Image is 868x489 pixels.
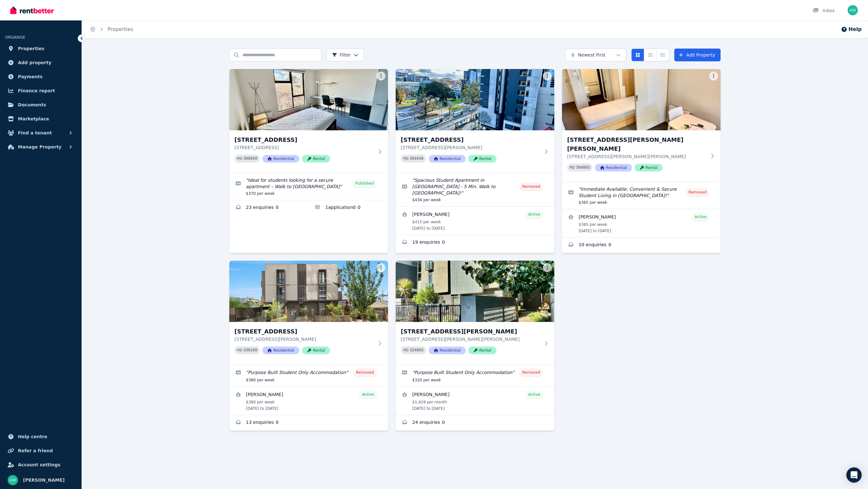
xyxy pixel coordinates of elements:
span: Rental [468,155,496,163]
a: Help centre [5,430,76,443]
span: Payments [18,73,43,80]
p: [STREET_ADDRESS][PERSON_NAME] [401,144,540,151]
code: 391648 [410,157,423,161]
span: Residential [429,155,466,163]
span: Properties [18,45,44,52]
img: 113/6 John St, Box Hill [562,69,721,130]
span: Refer a friend [18,447,53,455]
span: ORGANISE [5,35,25,40]
p: [STREET_ADDRESS] [234,144,374,151]
span: Residential [262,347,299,354]
a: Documents [5,98,76,111]
img: 109/1 Wellington Road, Box Hill [229,261,388,322]
small: PID [570,166,575,169]
a: Refer a friend [5,444,76,457]
a: Enquiries for 306/8 Bruce Street, Box Hill [396,415,554,431]
a: Properties [107,26,133,32]
nav: Breadcrumb [82,20,141,38]
button: More options [376,263,385,272]
a: Edit listing: Ideal for students looking for a secure apartment – Walk to Monash Uni [229,173,388,200]
a: View details for Bolun Zhang [229,387,388,415]
p: [STREET_ADDRESS][PERSON_NAME][PERSON_NAME] [401,336,540,342]
a: 203/60 Waverley Rd, Malvern East[STREET_ADDRESS][STREET_ADDRESS]PID 396959ResidentialRental [229,69,388,173]
button: More options [376,72,385,80]
a: Edit listing: Spacious Student Apartment in Carlton - 5 Min. Walk to Melbourne Uni! [396,173,554,206]
img: Andrew Wong [8,475,18,485]
button: More options [543,72,552,80]
button: Card view [631,49,644,61]
p: [STREET_ADDRESS][PERSON_NAME] [234,336,374,342]
div: Open Intercom Messenger [846,467,862,483]
code: 324065 [410,348,423,353]
div: View options [631,49,669,61]
a: Edit listing: Purpose Built Student Only Accommodation [229,365,388,386]
div: Inbox [812,7,835,14]
a: Account settings [5,458,76,471]
a: Enquiries for 602/131 Pelham St, Carlton [396,235,554,250]
button: Compact list view [644,49,657,61]
span: Rental [468,347,496,354]
a: 109/1 Wellington Road, Box Hill[STREET_ADDRESS][STREET_ADDRESS][PERSON_NAME]PID 336160Residential... [229,261,388,364]
img: 602/131 Pelham St, Carlton [396,69,554,130]
span: Find a tenant [18,129,52,137]
h3: [STREET_ADDRESS][PERSON_NAME] [401,327,540,336]
span: Residential [262,155,299,163]
span: Marketplace [18,115,49,123]
button: Newest First [565,49,626,61]
code: 396959 [243,157,257,161]
span: Filter [332,52,351,58]
span: Add property [18,59,51,66]
button: Find a tenant [5,126,76,139]
span: [PERSON_NAME] [23,476,65,484]
span: Rental [635,164,663,172]
a: Enquiries for 109/1 Wellington Road, Box Hill [229,415,388,431]
button: More options [709,72,718,80]
a: Add Property [674,49,721,61]
span: Residential [595,164,632,172]
span: Rental [302,347,330,354]
code: 336160 [243,348,257,353]
p: [STREET_ADDRESS][PERSON_NAME][PERSON_NAME] [567,153,706,160]
a: View details for Rayan Alamri [396,207,554,235]
span: Documents [18,101,46,109]
a: View details for Sadhwi Gurung [396,387,554,415]
a: Enquiries for 113/6 John St, Box Hill [562,238,721,253]
button: Manage Property [5,141,76,153]
a: Add property [5,56,76,69]
a: 602/131 Pelham St, Carlton[STREET_ADDRESS][STREET_ADDRESS][PERSON_NAME]PID 391648ResidentialRental [396,69,554,173]
small: PID [237,157,242,160]
h3: [STREET_ADDRESS][PERSON_NAME][PERSON_NAME] [567,135,706,153]
span: Help centre [18,433,47,440]
a: Applications for 203/60 Waverley Rd, Malvern East [309,200,388,216]
h3: [STREET_ADDRESS] [401,135,540,144]
button: Filter [327,49,364,61]
a: Payments [5,70,76,83]
h3: [STREET_ADDRESS] [234,327,374,336]
a: 306/8 Bruce Street, Box Hill[STREET_ADDRESS][PERSON_NAME][STREET_ADDRESS][PERSON_NAME][PERSON_NAM... [396,261,554,364]
span: Rental [302,155,330,163]
button: Help [841,26,862,33]
img: 203/60 Waverley Rd, Malvern East [229,69,388,130]
button: Expanded list view [656,49,669,61]
span: Residential [429,347,466,354]
a: View details for Hwangwoon Lee [562,209,721,237]
span: Finance report [18,87,55,95]
span: Manage Property [18,143,61,151]
small: PID [237,348,242,352]
img: RentBetter [10,5,54,15]
small: PID [403,348,408,352]
a: Properties [5,42,76,55]
img: Andrew Wong [848,5,858,15]
a: Enquiries for 203/60 Waverley Rd, Malvern East [229,200,309,216]
code: 384003 [576,165,590,170]
span: Account settings [18,461,60,469]
img: 306/8 Bruce Street, Box Hill [396,261,554,322]
a: Edit listing: Purpose Built Student Only Accommodation [396,365,554,386]
a: 113/6 John St, Box Hill[STREET_ADDRESS][PERSON_NAME][PERSON_NAME][STREET_ADDRESS][PERSON_NAME][PE... [562,69,721,182]
h3: [STREET_ADDRESS] [234,135,374,144]
a: Finance report [5,84,76,97]
small: PID [403,157,408,160]
button: More options [543,263,552,272]
span: Newest First [578,52,605,58]
a: Marketplace [5,112,76,125]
